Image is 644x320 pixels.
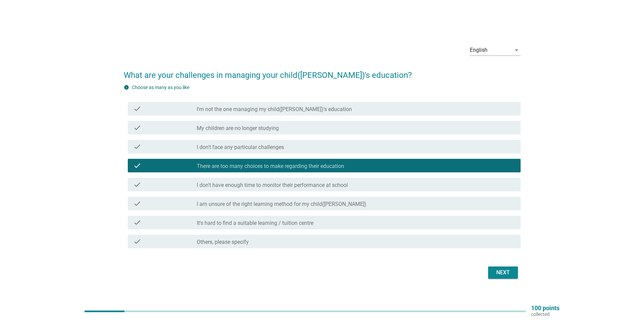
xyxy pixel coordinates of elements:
[133,199,141,208] i: check
[197,125,279,132] label: My children are no longer studying
[512,46,521,54] i: arrow_drop_down
[197,182,348,189] label: I don't have enough time to monitor their performance at school
[133,105,141,113] i: check
[133,124,141,132] i: check
[494,269,512,277] div: Next
[133,218,141,227] i: check
[197,220,313,227] label: It's hard to find a suitable learning / tuition centre
[133,237,141,246] i: check
[133,180,141,189] i: check
[133,143,141,151] i: check
[197,201,366,208] label: I am unsure of the right learning method for my child([PERSON_NAME])
[531,311,559,317] p: collected
[531,305,559,311] p: 100 points
[197,239,249,246] label: Others, please specify
[197,106,352,113] label: I'm not the one managing my child([PERSON_NAME])'s education
[470,47,487,53] div: English
[488,266,518,279] button: Next
[197,163,344,170] label: There are too many choices to make regarding their education
[124,85,129,90] i: info
[133,162,141,170] i: check
[124,62,521,81] h2: What are your challenges in managing your child([PERSON_NAME])'s education?
[132,85,189,90] label: Choose as many as you like
[197,144,284,151] label: I don't face any particular challenges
